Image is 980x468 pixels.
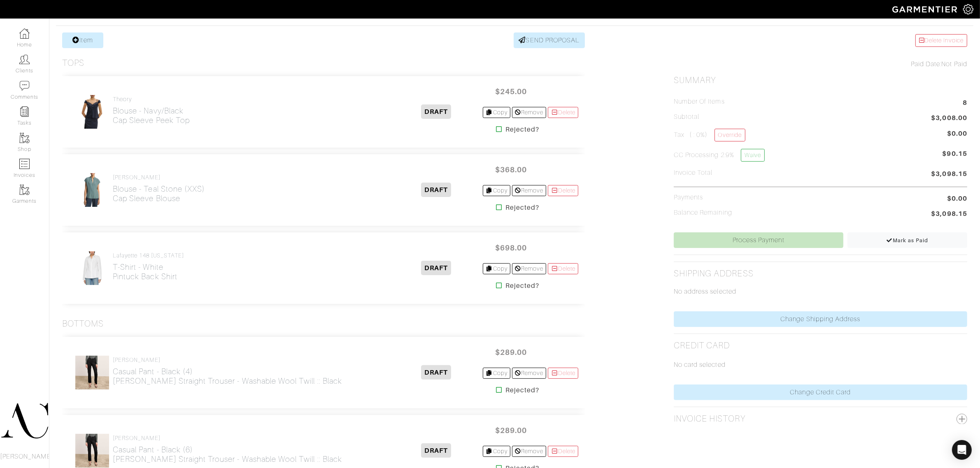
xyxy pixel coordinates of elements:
a: Remove [512,107,546,118]
h4: Theory [113,96,190,103]
img: YggfGMYxd716zvRyWFE71fzy [78,251,106,285]
span: DRAFT [421,443,451,458]
h2: Shipping Address [674,269,754,279]
a: Delete Invoice [915,34,967,47]
a: Remove [512,446,546,457]
h4: [PERSON_NAME] [113,174,205,181]
a: Copy [483,368,510,379]
a: Lafayette 148 [US_STATE] T-Shirt - WhitePintuck Back Shirt [113,252,184,281]
h2: Invoice History [674,414,745,424]
p: No address selected [674,287,967,297]
h3: Tops [62,58,84,68]
img: clients-icon-6bae9207a08558b7cb47a8932f037763ab4055f8c8b6bfacd5dc20c3e0201464.png [19,54,30,65]
a: SEND PROPOSAL [514,32,585,48]
span: $3,098.15 [931,169,967,180]
strong: Rejected? [505,203,539,213]
h5: Number of Items [674,98,725,106]
img: uUwc66y2fUeJwv7gq6qJK7jF [75,433,109,468]
a: Copy [483,446,510,457]
a: [PERSON_NAME] Casual Pant - Black (6)[PERSON_NAME] Straight Trouser - Washable Wool Twill :: Black [113,435,342,464]
h2: Blouse - Navy/Black Cap Sleeve Peek Top [113,106,190,125]
a: [PERSON_NAME] Casual Pant - Black (4)[PERSON_NAME] Straight Trouser - Washable Wool Twill :: Black [113,357,342,386]
a: Override [715,129,745,141]
a: Remove [512,263,546,274]
a: Delete [548,107,578,118]
span: DRAFT [421,104,451,119]
h3: Bottoms [62,319,104,329]
h5: Invoice Total [674,169,713,177]
strong: Rejected? [505,125,539,134]
h2: T-Shirt - White Pintuck Back Shirt [113,262,184,281]
span: DRAFT [421,183,451,197]
span: 8 [963,98,967,109]
a: Item [62,32,103,48]
h5: Tax ( : 0%) [674,129,745,141]
a: Delete [548,185,578,196]
strong: Rejected? [505,385,539,395]
span: $3,008.00 [931,113,967,124]
a: Remove [512,368,546,379]
a: Process Payment [674,232,843,248]
h2: Casual Pant - Black (6) [PERSON_NAME] Straight Trouser - Washable Wool Twill :: Black [113,445,342,464]
p: No card selected [674,360,967,370]
img: gear-icon-white-bd11855cb880d31180b6d7d6211b90ccbf57a29d726f0c71d8c61bd08dd39cc2.png [963,4,973,14]
a: Change Credit Card [674,385,967,400]
img: uUwc66y2fUeJwv7gq6qJK7jF [75,355,109,390]
img: dashboard-icon-dbcd8f5a0b271acd01030246c82b418ddd0df26cd7fceb0bd07c9910d44c42f6.png [19,28,30,39]
h5: CC Processing 2.9% [674,149,765,162]
img: garmentier-logo-header-white-b43fb05a5012e4ada735d5af1a66efaba907eab6374d6393d1fbf88cb4ef424d.png [888,2,963,16]
h4: Lafayette 148 [US_STATE] [113,252,184,259]
a: Delete [548,446,578,457]
h5: Subtotal [674,113,699,121]
a: Copy [483,107,510,118]
img: comment-icon-a0a6a9ef722e966f86d9cbdc48e553b5cf19dbc54f86b18d962a5391bc8f6eb6.png [19,81,30,91]
span: $698.00 [486,239,535,257]
h2: Blouse - Teal Stone (XXS) Cap Sleeve Blouse [113,184,205,203]
a: Copy [483,185,510,196]
span: $368.00 [486,161,535,178]
span: $90.15 [943,149,967,165]
a: Mark as Paid [847,232,967,248]
img: KgjnebRf7zNpWpJsPaJD4tPq [78,95,106,129]
h4: [PERSON_NAME] [113,357,342,364]
span: $245.00 [486,83,535,100]
span: $0.00 [947,194,967,204]
span: $289.00 [486,422,535,439]
span: Paid Date: [911,60,942,68]
a: Waive [741,149,765,162]
span: $3,098.15 [931,209,967,220]
h5: Payments [674,194,703,202]
img: orders-icon-0abe47150d42831381b5fb84f609e132dff9fe21cb692f30cb5eec754e2cba89.png [19,159,30,169]
div: Not Paid [674,59,967,69]
div: Open Intercom Messenger [952,440,972,460]
img: garments-icon-b7da505a4dc4fd61783c78ac3ca0ef83fa9d6f193b1c9dc38574b1d14d53ca28.png [19,133,30,143]
img: fkVFYg3Rge1eCuSJaFHe3KFM [78,173,106,207]
a: Copy [483,263,510,274]
a: Theory Blouse - Navy/BlackCap Sleeve Peek Top [113,96,190,125]
h2: Summary [674,75,967,86]
span: Mark as Paid [886,237,929,243]
a: Change Shipping Address [674,311,967,327]
h2: Casual Pant - Black (4) [PERSON_NAME] Straight Trouser - Washable Wool Twill :: Black [113,367,342,386]
span: $289.00 [486,343,535,361]
h2: Credit Card [674,341,730,351]
a: Remove [512,185,546,196]
a: Delete [548,368,578,379]
span: $0.00 [947,129,967,139]
h5: Balance Remaining [674,209,732,217]
strong: Rejected? [505,281,539,291]
span: DRAFT [421,261,451,275]
h4: [PERSON_NAME] [113,435,342,442]
img: reminder-icon-8004d30b9f0a5d33ae49ab947aed9ed385cf756f9e5892f1edd6e32f2345188e.png [19,107,30,117]
a: [PERSON_NAME] Blouse - Teal Stone (XXS)Cap Sleeve Blouse [113,174,205,203]
img: garments-icon-b7da505a4dc4fd61783c78ac3ca0ef83fa9d6f193b1c9dc38574b1d14d53ca28.png [19,185,30,195]
span: DRAFT [421,365,451,380]
a: Delete [548,263,578,274]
